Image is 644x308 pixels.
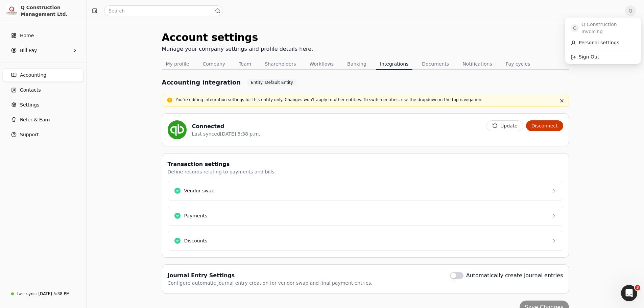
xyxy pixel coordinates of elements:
span: Home [20,32,34,39]
button: Pay cycles [502,58,534,69]
label: Automatically create journal entries [466,271,563,280]
span: Sign Out [579,53,599,61]
button: Team [235,58,255,69]
div: Last synced [DATE] 5:38 p.m. [192,131,260,138]
button: Banking [343,58,371,69]
span: Accounting [20,72,46,79]
div: Define records relating to payments and bills. [168,168,276,175]
a: Contacts [3,83,84,97]
div: Discounts [184,237,208,244]
div: Q Construction Management Ltd. [21,4,80,18]
button: Q [625,5,636,16]
button: Shareholders [261,58,300,69]
button: Bill Pay [3,44,84,57]
img: 3171ca1f-602b-4dfe-91f0-0ace091e1481.jpeg [6,5,18,17]
div: Account settings [162,30,313,45]
h1: Accounting integration [162,78,241,87]
div: Vendor swap [184,187,215,194]
p: You're editing integration settings for this entity only. Changes won't apply to other entities. ... [176,97,555,103]
button: Update [486,120,523,131]
span: Contacts [20,87,41,94]
div: [DATE] 5:38 PM [38,291,70,297]
div: Transaction settings [168,160,276,168]
div: Payments [184,212,208,219]
input: Search [104,5,223,16]
button: Vendor swap [168,181,563,200]
span: Settings [20,101,39,109]
button: Integrations [376,58,412,69]
button: Discounts [168,231,563,251]
div: Q [565,18,641,64]
button: Refer & Earn [3,113,84,126]
button: Workflows [305,58,338,69]
a: Settings [3,98,84,112]
span: Bill Pay [20,47,37,54]
button: Payments [168,206,563,226]
button: Disconnect [526,120,563,131]
div: Configure automatic journal entry creation for vendor swap and final payment entries. [168,280,373,287]
span: Q Construction Invoicing [581,21,636,35]
span: Q [571,24,579,32]
span: Support [20,131,39,138]
div: Last sync: [17,291,37,297]
div: Journal Entry Settings [168,271,373,280]
span: Entity: Default Entity [251,79,293,86]
button: My profile [162,58,193,69]
div: Manage your company settings and profile details here. [162,45,313,53]
button: Notifications [458,58,496,69]
iframe: Intercom live chat [621,285,637,301]
a: Accounting [3,68,84,82]
button: Support [3,128,84,141]
a: Home [3,29,84,42]
button: Company [199,58,230,69]
a: Last sync:[DATE] 5:38 PM [3,288,84,300]
button: Documents [418,58,453,69]
span: Personal settings [579,39,619,46]
nav: Tabs [162,58,569,70]
div: Connected [192,122,260,131]
span: Refer & Earn [20,116,50,123]
button: Automatically create journal entries [450,272,463,279]
span: 3 [635,285,640,290]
